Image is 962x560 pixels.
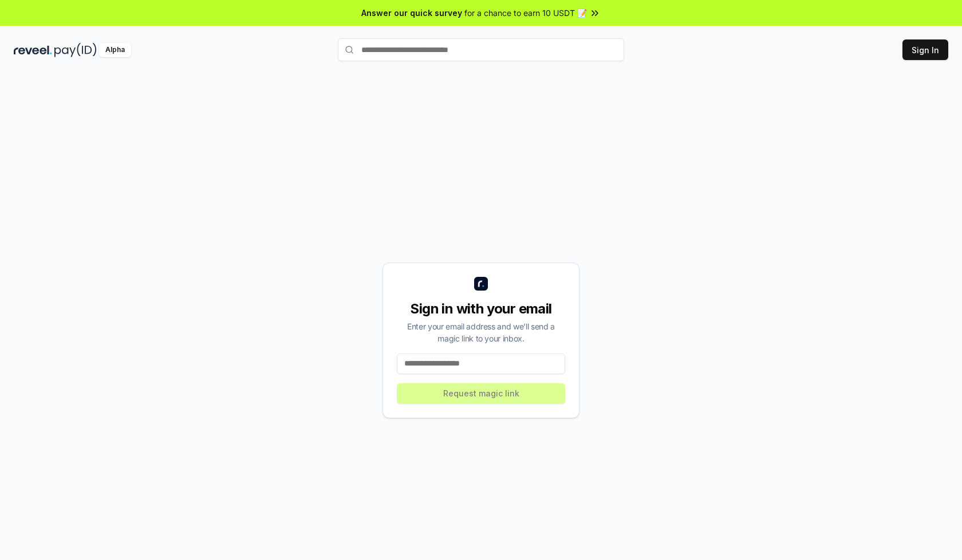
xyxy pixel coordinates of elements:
[397,300,565,318] div: Sign in with your email
[474,277,488,291] img: logo_small
[14,43,52,57] img: reveel_dark
[902,39,948,60] button: Sign In
[397,320,565,344] div: Enter your email address and we’ll send a magic link to your inbox.
[99,43,131,57] div: Alpha
[54,43,97,57] img: pay_id
[361,7,462,19] span: Answer our quick survey
[464,7,587,19] span: for a chance to earn 10 USDT 📝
